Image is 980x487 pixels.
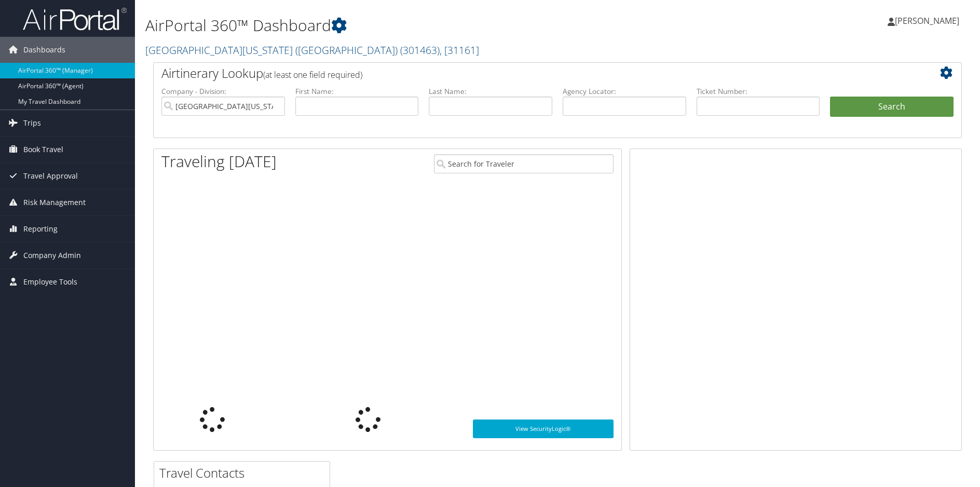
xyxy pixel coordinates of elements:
[473,420,613,438] a: View SecurityLogic®
[295,86,419,97] label: First Name:
[434,154,613,173] input: Search for Traveler
[145,43,479,57] a: [GEOGRAPHIC_DATA][US_STATE] ([GEOGRAPHIC_DATA])
[23,110,41,136] span: Trips
[23,216,58,242] span: Reporting
[161,151,277,172] h1: Traveling [DATE]
[895,15,959,26] span: [PERSON_NAME]
[263,69,362,80] span: (at least one field required)
[23,163,78,189] span: Travel Approval
[888,5,970,36] a: [PERSON_NAME]
[830,97,954,117] button: Search
[697,86,820,97] label: Ticket Number:
[400,43,440,57] span: ( 301463 )
[23,7,127,31] img: airportal-logo.png
[23,269,77,295] span: Employee Tools
[440,43,479,57] span: , [ 31161 ]
[429,86,552,97] label: Last Name:
[23,37,65,63] span: Dashboards
[23,137,63,163] span: Book Travel
[161,86,285,97] label: Company - Division:
[23,190,86,215] span: Risk Management
[145,15,695,36] h1: AirPortal 360™ Dashboard
[563,86,686,97] label: Agency Locator:
[159,464,330,482] h2: Travel Contacts
[23,242,81,268] span: Company Admin
[161,64,886,82] h2: Airtinerary Lookup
